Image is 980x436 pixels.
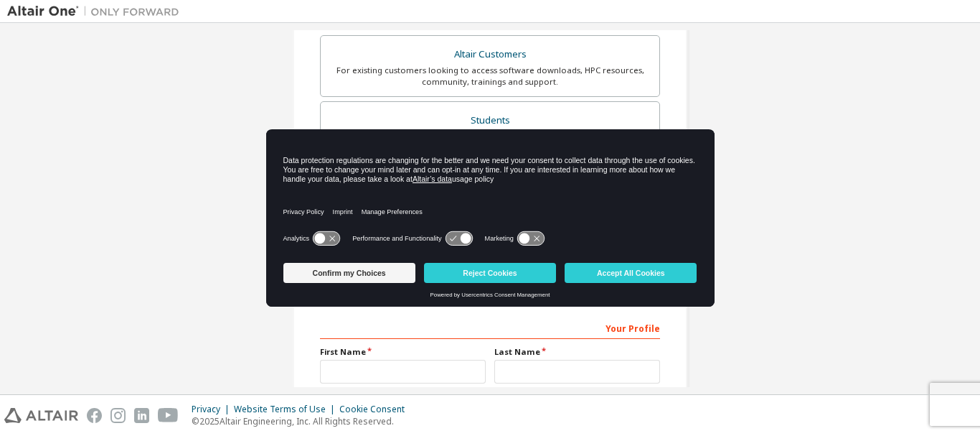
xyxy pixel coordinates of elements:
img: linkedin.svg [134,408,149,423]
div: Altair Customers [329,45,651,65]
div: Privacy [192,404,234,415]
div: Your Profile [320,316,660,339]
img: Altair One [7,4,187,19]
div: For existing customers looking to access software downloads, HPC resources, community, trainings ... [329,65,651,88]
div: Website Terms of Use [234,404,339,415]
img: facebook.svg [87,408,102,423]
div: Students [329,111,651,131]
label: Last Name [494,346,660,358]
img: altair_logo.svg [4,408,78,423]
img: youtube.svg [158,408,179,423]
p: © 2025 Altair Engineering, Inc. All Rights Reserved. [192,415,413,427]
div: Cookie Consent [339,404,413,415]
label: First Name [320,346,486,358]
img: instagram.svg [110,408,126,423]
